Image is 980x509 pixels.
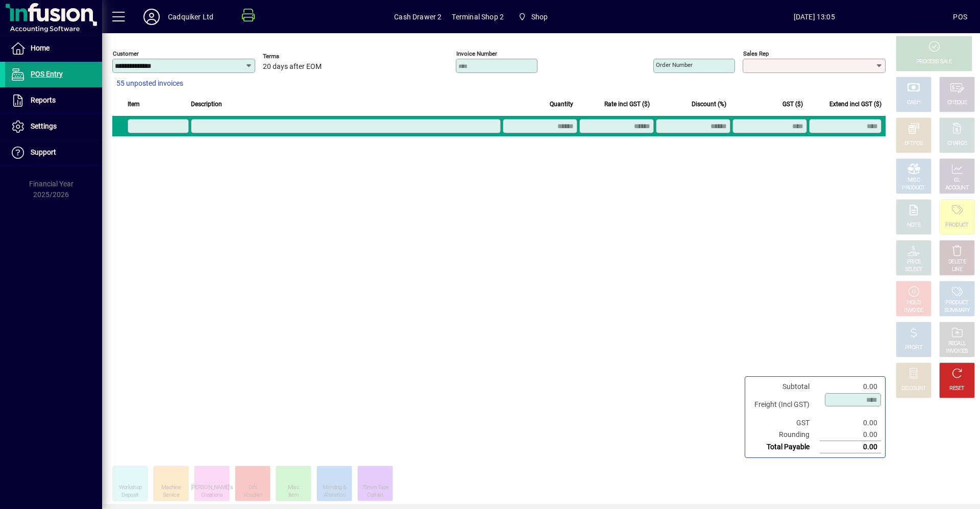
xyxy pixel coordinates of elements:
[531,9,548,25] span: Shop
[31,70,63,78] span: POS Entry
[191,484,233,492] div: [PERSON_NAME]'s
[367,492,383,499] div: Curtain
[113,50,139,57] mat-label: Customer
[749,381,820,393] td: Subtotal
[5,140,102,165] a: Support
[31,148,56,156] span: Support
[112,75,187,93] button: 55 unposted invoices
[949,385,965,393] div: RESET
[288,484,299,492] div: Misc
[249,484,257,492] div: Gift
[288,492,299,499] div: Item
[907,222,920,229] div: NOTE
[947,99,967,107] div: CHEQUE
[916,58,952,66] div: PROCESS SALE
[116,78,183,89] span: 55 unposted invoices
[749,429,820,441] td: Rounding
[243,492,262,499] div: Voucher
[945,184,969,192] div: ACCOUNT
[161,484,181,492] div: Machine
[908,177,920,184] div: MISC
[135,8,168,26] button: Profile
[163,492,179,499] div: Service
[743,50,769,57] mat-label: Sales rep
[945,222,968,229] div: PRODUCT
[907,299,920,307] div: HOLD
[324,492,345,499] div: Alteration
[946,348,968,355] div: INVOICES
[820,381,881,393] td: 0.00
[907,258,921,266] div: PRICE
[128,99,140,110] span: Item
[820,429,881,441] td: 0.00
[905,344,922,352] div: PROFIT
[904,307,923,314] div: INVOICE
[5,88,102,113] a: Reports
[905,266,923,274] div: SELECT
[952,266,962,274] div: LINE
[191,99,222,110] span: Description
[820,441,881,453] td: 0.00
[948,258,966,266] div: DELETE
[5,114,102,139] a: Settings
[829,99,881,110] span: Extend incl GST ($)
[907,99,920,107] div: CASH
[782,99,803,110] span: GST ($)
[749,441,820,453] td: Total Payable
[452,9,504,25] span: Terminal Shop 2
[121,492,138,499] div: Deposit
[263,63,322,71] span: 20 days after EOM
[953,9,967,25] div: POS
[901,385,926,393] div: DISCOUNT
[947,140,967,148] div: CHARGE
[954,177,961,184] div: GL
[514,8,552,26] span: Shop
[31,96,56,104] span: Reports
[5,36,102,61] a: Home
[820,417,881,429] td: 0.00
[944,307,970,314] div: SUMMARY
[692,99,726,110] span: Discount (%)
[31,44,50,52] span: Home
[263,53,324,60] span: Terms
[119,484,141,492] div: Workshop
[675,9,953,25] span: [DATE] 13:05
[656,61,693,68] mat-label: Order number
[31,122,57,130] span: Settings
[323,484,347,492] div: Mending &
[945,299,968,307] div: PRODUCT
[394,9,442,25] span: Cash Drawer 2
[948,340,966,348] div: RECALL
[168,9,213,25] div: Cadquiker Ltd
[456,50,497,57] mat-label: Invoice number
[201,492,223,499] div: Creations
[749,417,820,429] td: GST
[902,184,925,192] div: PRODUCT
[904,140,923,148] div: EFTPOS
[550,99,573,110] span: Quantity
[604,99,650,110] span: Rate incl GST ($)
[362,484,389,492] div: 75mm Tape
[749,393,820,417] td: Freight (Incl GST)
